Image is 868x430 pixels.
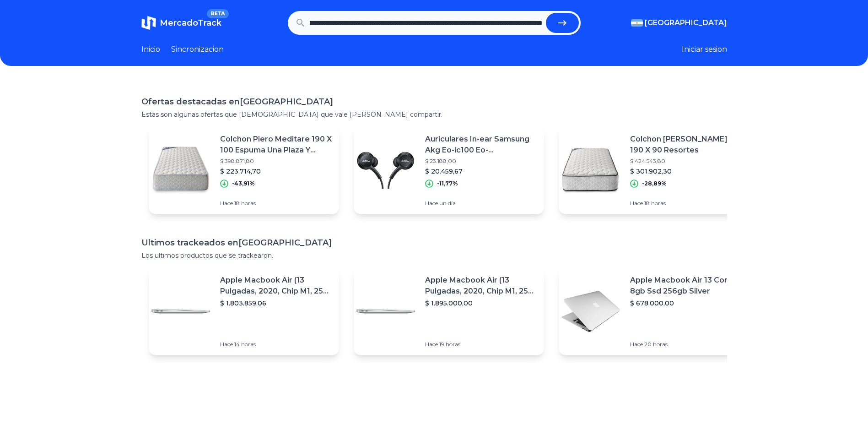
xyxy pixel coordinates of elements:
[354,126,544,214] a: Featured imageAuriculares In-ear Samsung Akg Eo-ic100 Eo-ic100bbegww Negro$ 23.188,00$ 20.459,67-...
[354,267,544,355] a: Featured imageApple Macbook Air (13 Pulgadas, 2020, Chip M1, 256 Gb De Ssd, 8 Gb De Ram) - Plata$...
[630,134,742,156] p: Colchon [PERSON_NAME] 190 X 90 Resortes
[630,158,742,165] p: $ 424.543,80
[425,134,537,156] p: Auriculares In-ear Samsung Akg Eo-ic100 Eo-ic100bbegww Negro
[559,138,623,202] img: Featured image
[141,95,727,108] h1: Ofertas destacadas en [GEOGRAPHIC_DATA]
[354,138,418,202] img: Featured image
[149,138,213,202] img: Featured image
[425,275,537,297] p: Apple Macbook Air (13 Pulgadas, 2020, Chip M1, 256 Gb De Ssd, 8 Gb De Ram) - Plata
[631,19,643,27] img: Argentina
[149,126,339,214] a: Featured imageColchon Piero Meditare 190 X 100 Espuma Una Plaza Y Media$ 398.871,80$ 223.714,70-4...
[437,180,458,187] p: -11,77%
[149,267,339,355] a: Featured imageApple Macbook Air (13 Pulgadas, 2020, Chip M1, 256 Gb De Ssd, 8 Gb De Ram) - Plata$...
[630,275,742,297] p: Apple Macbook Air 13 Core I5 8gb Ssd 256gb Silver
[232,180,255,187] p: -43,91%
[354,279,418,343] img: Featured image
[220,200,332,207] p: Hace 18 horas
[141,44,160,55] a: Inicio
[630,341,742,348] p: Hace 20 horas
[425,200,537,207] p: Hace un día
[559,126,749,214] a: Featured imageColchon [PERSON_NAME] 190 X 90 Resortes$ 424.543,80$ 301.902,30-28,89%Hace 18 horas
[141,16,221,30] a: MercadoTrackBETA
[630,200,742,207] p: Hace 18 horas
[630,167,742,176] p: $ 301.902,30
[160,18,221,28] span: MercadoTrack
[220,167,332,176] p: $ 223.714,70
[425,341,537,348] p: Hace 19 horas
[141,110,727,119] p: Estas son algunas ofertas que [DEMOGRAPHIC_DATA] que vale [PERSON_NAME] compartir.
[425,158,537,165] p: $ 23.188,00
[220,275,332,297] p: Apple Macbook Air (13 Pulgadas, 2020, Chip M1, 256 Gb De Ssd, 8 Gb De Ram) - Plata
[220,158,332,165] p: $ 398.871,80
[631,17,727,28] button: [GEOGRAPHIC_DATA]
[642,180,667,187] p: -28,89%
[630,299,742,308] p: $ 678.000,00
[220,299,332,308] p: $ 1.803.859,06
[645,17,727,28] span: [GEOGRAPHIC_DATA]
[141,236,727,249] h1: Ultimos trackeados en [GEOGRAPHIC_DATA]
[141,251,727,260] p: Los ultimos productos que se trackearon.
[682,44,727,55] button: Iniciar sesion
[559,267,749,355] a: Featured imageApple Macbook Air 13 Core I5 8gb Ssd 256gb Silver$ 678.000,00Hace 20 horas
[220,341,332,348] p: Hace 14 horas
[171,44,224,55] a: Sincronizacion
[149,279,213,343] img: Featured image
[220,134,332,156] p: Colchon Piero Meditare 190 X 100 Espuma Una Plaza Y Media
[425,167,537,176] p: $ 20.459,67
[559,279,623,343] img: Featured image
[141,16,156,30] img: MercadoTrack
[425,299,537,308] p: $ 1.895.000,00
[207,9,228,18] span: BETA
